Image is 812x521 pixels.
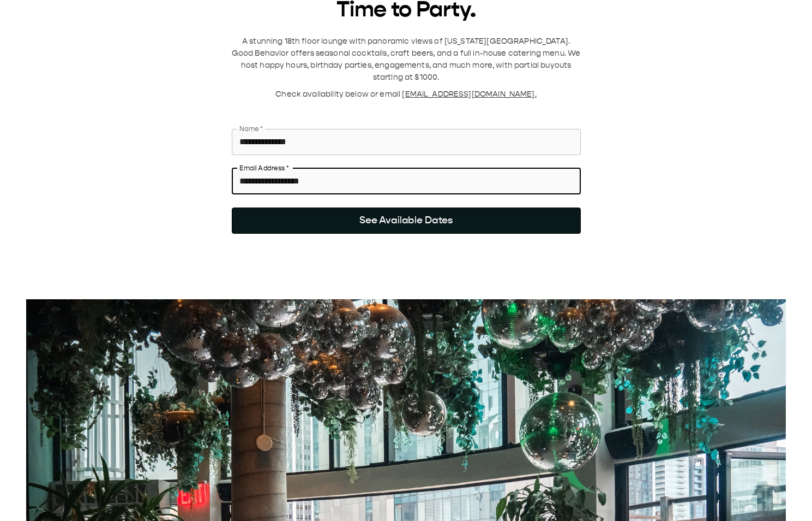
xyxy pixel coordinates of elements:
label: Email Address [239,163,288,173]
span: [EMAIL_ADDRESS][DOMAIN_NAME]. [402,90,536,99]
label: Name [239,124,263,133]
keeper-lock: Open Keeper Popup [560,175,573,188]
button: See Available Dates [232,208,581,234]
p: A stunning 18th floor lounge with panoramic views of [US_STATE][GEOGRAPHIC_DATA]. Good Behavior o... [232,35,581,84]
span: Check availability below or email [275,90,402,99]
